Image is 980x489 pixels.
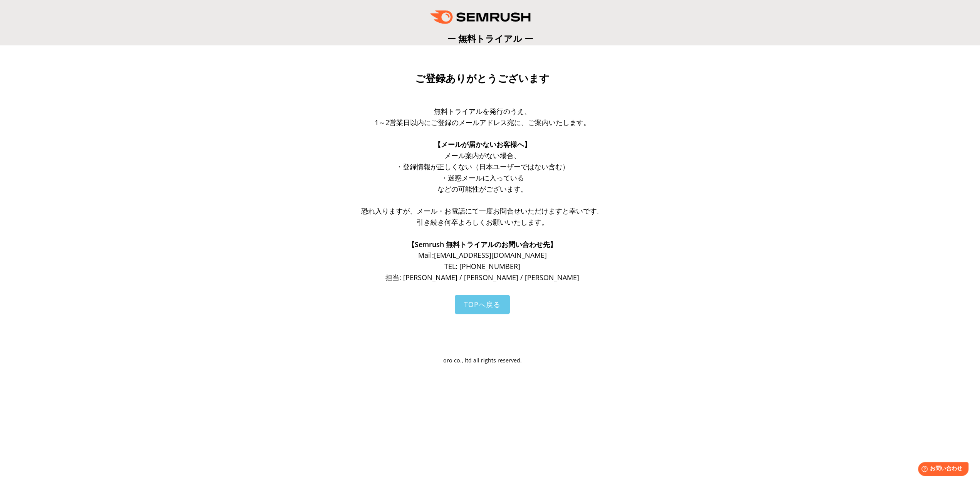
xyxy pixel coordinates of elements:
[444,262,520,271] span: TEL: [PHONE_NUMBER]
[437,184,528,194] span: などの可能性がございます。
[434,107,531,116] span: 無料トライアルを発行のうえ、
[375,118,590,127] span: 1～2営業日以内にご登録のメールアドレス宛に、ご案内いたします。
[443,357,522,364] span: oro co., ltd all rights reserved.
[396,162,569,171] span: ・登録情報が正しくない（日本ユーザーではない含む）
[408,240,557,249] span: 【Semrush 無料トライアルのお問い合わせ先】
[434,140,531,149] span: 【メールが届かないお客様へ】
[385,273,579,282] span: 担当: [PERSON_NAME] / [PERSON_NAME] / [PERSON_NAME]
[464,300,501,309] span: TOPへ戻る
[455,295,510,314] a: TOPへ戻る
[361,206,604,215] span: 恐れ入りますが、メール・お電話にて一度お問合せいただけますと幸いです。
[444,151,521,160] span: メール案内がない場合、
[911,459,972,481] iframe: Help widget launcher
[447,32,533,45] span: ー 無料トライアル ー
[415,73,549,84] span: ご登録ありがとうございます
[417,217,548,227] span: 引き続き何卒よろしくお願いいたします。
[441,173,524,182] span: ・迷惑メールに入っている
[418,250,547,260] span: Mail: [EMAIL_ADDRESS][DOMAIN_NAME]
